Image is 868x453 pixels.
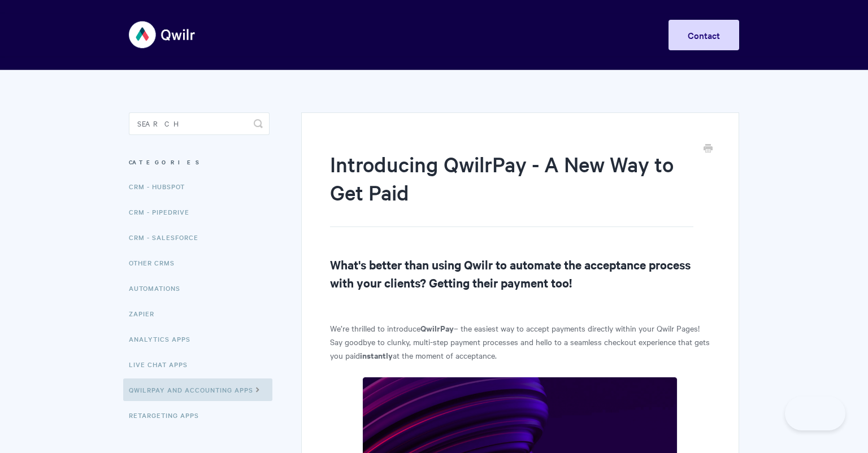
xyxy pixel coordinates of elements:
p: We’re thrilled to introduce – the easiest way to accept payments directly within your Qwilr Pages... [330,321,710,362]
img: Qwilr Help Center [129,14,196,56]
h1: Introducing QwilrPay - A New Way to Get Paid [330,150,693,227]
a: CRM - Pipedrive [129,201,198,223]
a: Live Chat Apps [129,353,196,376]
strong: instantly [360,349,393,361]
a: CRM - Salesforce [129,226,207,249]
a: QwilrPay and Accounting Apps [123,378,272,401]
a: Contact [669,20,739,50]
a: CRM - HubSpot [129,175,193,198]
a: Zapier [129,302,163,325]
a: Other CRMs [129,251,183,274]
iframe: Toggle Customer Support [785,397,845,430]
a: Automations [129,277,189,299]
h3: Categories [129,152,270,172]
input: Search [129,112,270,135]
strong: QwilrPay [420,322,454,334]
h2: What's better than using Qwilr to automate the acceptance process with your clients? Getting thei... [330,255,710,291]
a: Print this Article [704,143,713,155]
a: Retargeting Apps [129,404,207,426]
a: Analytics Apps [129,328,199,350]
